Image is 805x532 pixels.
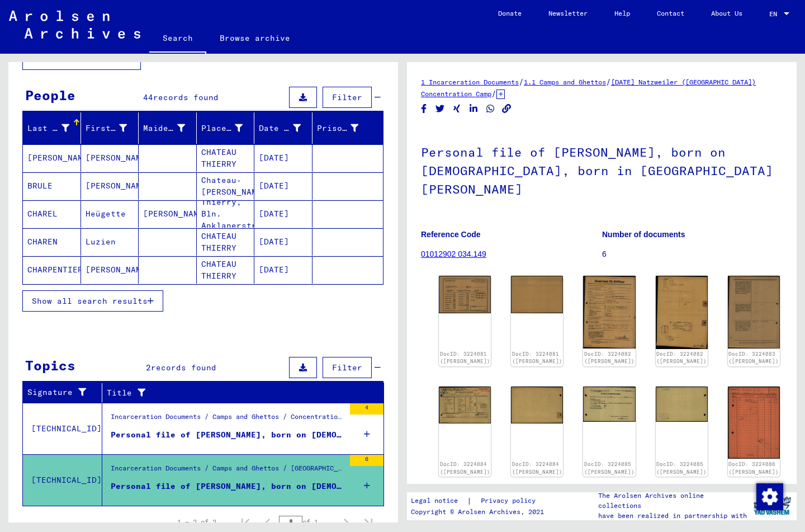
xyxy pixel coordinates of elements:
a: DocID: 3224083 ([PERSON_NAME]) [728,351,779,365]
span: / [491,88,496,98]
button: Filter [323,357,372,378]
p: 6 [602,248,783,260]
mat-cell: [PERSON_NAME] [81,256,139,284]
mat-header-cell: Prisoner # [312,112,383,144]
div: Signature [27,387,93,398]
a: Legal notice [411,495,467,507]
span: Filter [332,362,362,373]
button: Share on LinkedIn [468,102,480,116]
mat-cell: Luzien [81,228,139,256]
td: [TECHNICAL_ID] [23,403,102,454]
div: Place of Birth [201,123,243,134]
mat-cell: CHAREN [23,228,81,256]
mat-cell: CHATEAU THIERRY [197,256,255,284]
a: DocID: 3224085 ([PERSON_NAME]) [584,461,634,475]
button: Copy link [501,102,513,116]
a: DocID: 3224081 ([PERSON_NAME]) [440,351,490,365]
a: DocID: 3224082 ([PERSON_NAME]) [584,351,634,365]
mat-header-cell: Maiden Name [139,112,197,144]
mat-cell: [DATE] [254,200,312,228]
div: Date of Birth [259,123,301,134]
img: 002.jpg [511,276,563,313]
button: Share on Xing [451,102,463,116]
span: / [519,77,524,87]
button: Share on Twitter [434,102,446,116]
img: 001.jpg [583,387,635,422]
a: DocID: 3224084 ([PERSON_NAME]) [512,461,562,475]
img: yv_logo.png [751,492,793,520]
img: 001.jpg [439,276,491,313]
a: DocID: 3224082 ([PERSON_NAME]) [656,351,707,365]
mat-cell: [DATE] [254,228,312,256]
mat-cell: [DATE] [254,144,312,172]
img: 001.jpg [728,387,780,459]
mat-header-cell: Place of Birth [197,112,255,144]
img: 001.jpg [439,387,491,423]
mat-cell: [PERSON_NAME] [81,144,139,172]
div: Maiden Name [143,119,199,137]
div: Personal file of [PERSON_NAME], born on [DEMOGRAPHIC_DATA], born in [GEOGRAPHIC_DATA][PERSON_NAME] [111,481,344,492]
a: Privacy policy [472,495,549,507]
img: 002.jpg [656,387,708,422]
b: Number of documents [602,230,685,239]
span: Show all search results [32,296,148,306]
mat-cell: [DATE] [254,172,312,200]
div: People [25,85,75,105]
mat-cell: BRULE [23,172,81,200]
p: Copyright © Arolsen Archives, 2021 [411,507,549,517]
div: | [411,495,549,507]
div: 1 – 2 of 2 [177,517,216,527]
div: Change consent [756,483,783,510]
div: Personal file of [PERSON_NAME], born on [DEMOGRAPHIC_DATA], born in [GEOGRAPHIC_DATA] [111,429,344,441]
a: Search [149,25,206,54]
mat-cell: [PERSON_NAME] [81,172,139,200]
a: 01012902 034.149 [421,249,486,258]
mat-header-cell: Date of Birth [254,112,312,144]
mat-header-cell: First Name [81,112,139,144]
a: DocID: 3224081 ([PERSON_NAME]) [512,351,562,365]
mat-cell: Chateau Thierry, Bln. Anklanerstr Lager [197,200,255,228]
div: Prisoner # [317,123,359,134]
span: EN [769,10,782,18]
span: / [606,77,611,87]
div: Date of Birth [259,119,315,137]
mat-cell: [DATE] [254,256,312,284]
div: of 1 [279,516,335,527]
mat-cell: CHAREL [23,200,81,228]
div: Topics [25,355,75,375]
div: Signature [27,384,105,402]
div: Incarceration Documents / Camps and Ghettos / Concentration Camp Mittelbau ([PERSON_NAME]) / Conc... [111,412,344,427]
a: DocID: 3224085 ([PERSON_NAME]) [656,461,707,475]
img: Change consent [756,483,783,510]
div: Maiden Name [143,123,185,134]
mat-cell: [PERSON_NAME] [23,144,81,172]
div: First Name [86,123,127,134]
div: First Name [86,119,141,137]
img: 002.jpg [511,387,563,424]
td: [TECHNICAL_ID] [23,454,102,506]
mat-cell: CHATEAU THIERRY [197,144,255,172]
mat-cell: CHATEAU THIERRY [197,228,255,256]
div: Title [107,384,373,402]
div: 4 [350,403,383,415]
mat-header-cell: Last Name [23,112,81,144]
h1: Personal file of [PERSON_NAME], born on [DEMOGRAPHIC_DATA], born in [GEOGRAPHIC_DATA][PERSON_NAME] [421,126,783,213]
button: Filter [323,87,372,108]
a: Browse archive [206,25,304,51]
img: 001.jpg [728,276,780,349]
a: DocID: 3224084 ([PERSON_NAME]) [440,461,490,475]
span: Filter [332,92,362,102]
div: Prisoner # [317,119,373,137]
p: have been realized in partnership with [598,511,748,521]
button: Share on WhatsApp [485,102,496,116]
div: Incarceration Documents / Camps and Ghettos / [GEOGRAPHIC_DATA] ([GEOGRAPHIC_DATA]) Concentration... [111,463,344,479]
button: Show all search results [22,290,163,312]
span: 44 [143,92,153,102]
div: Last Name [27,123,69,134]
a: 1 Incarceration Documents [421,78,519,86]
mat-cell: CHARPENTIER [23,256,81,284]
p: The Arolsen Archives online collections [598,491,748,511]
div: Last Name [27,119,83,137]
div: Title [107,387,362,399]
mat-cell: Heügette [81,200,139,228]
